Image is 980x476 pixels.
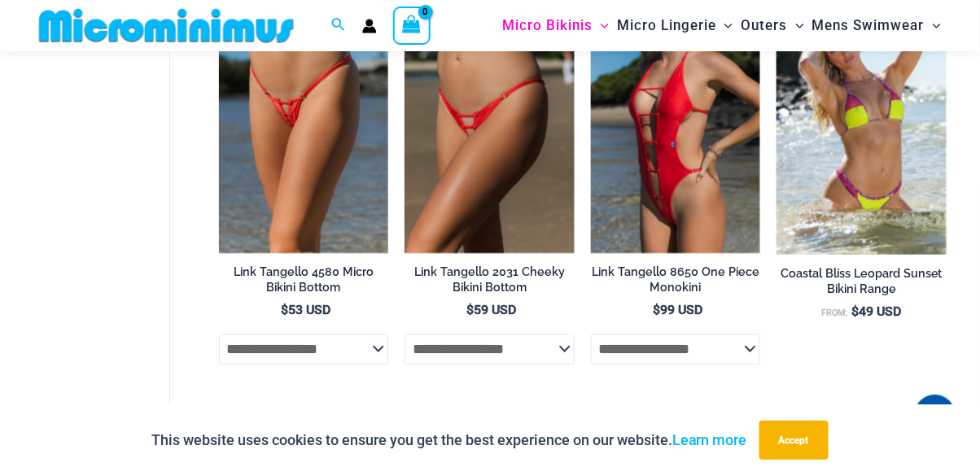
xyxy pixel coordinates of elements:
a: Learn more [672,431,747,448]
button: Accept [759,421,829,460]
bdi: 99 USD [653,302,702,317]
span: Micro Bikinis [502,5,593,46]
span: Outers [742,5,788,46]
a: Mens SwimwearMenu ToggleMenu Toggle [808,5,945,46]
a: View Shopping Cart, empty [393,7,431,44]
h2: Link Tangello 8650 One Piece Monokini [591,264,761,295]
a: Coastal Bliss Leopard Sunset Bikini Range [777,266,947,303]
h2: Link Tangello 4580 Micro Bikini Bottom [219,264,389,295]
span: Menu Toggle [716,5,733,46]
bdi: 49 USD [852,304,902,319]
a: Search icon link [331,15,346,36]
p: This website uses cookies to ensure you get the best experience on our website. [151,428,747,452]
a: OutersMenu ToggleMenu Toggle [737,5,808,46]
a: Link Tangello 8650 One Piece Monokini [591,264,761,301]
a: Link Tangello 2031 Cheeky Bikini Bottom [405,264,575,301]
span: $ [852,304,860,319]
span: $ [281,302,288,317]
bdi: 53 USD [281,302,330,317]
span: $ [653,302,660,317]
bdi: 59 USD [466,302,516,317]
h2: Link Tangello 2031 Cheeky Bikini Bottom [405,264,575,295]
span: Micro Lingerie [617,5,716,46]
span: Menu Toggle [788,5,804,46]
span: Menu Toggle [925,5,941,46]
span: Mens Swimwear [812,5,925,46]
span: Menu Toggle [593,5,609,46]
img: MM SHOP LOGO FLAT [33,7,300,44]
h2: Coastal Bliss Leopard Sunset Bikini Range [777,266,947,296]
a: Link Tangello 4580 Micro Bikini Bottom [219,264,389,301]
a: Micro BikinisMenu ToggleMenu Toggle [498,5,613,46]
span: From: [822,308,848,318]
nav: Site Navigation [496,2,947,49]
a: Micro LingerieMenu ToggleMenu Toggle [613,5,737,46]
a: Account icon link [362,19,377,33]
span: $ [466,302,474,317]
